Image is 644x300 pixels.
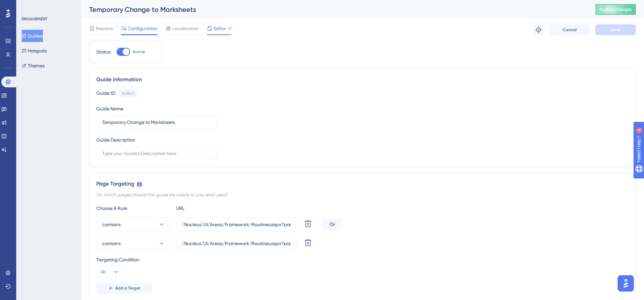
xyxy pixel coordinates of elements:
button: contains [96,218,171,231]
div: Status: [96,48,111,56]
button: Guides [22,30,43,42]
div: Guide Description [96,136,135,144]
span: Active [133,49,145,55]
span: Need Help? [16,2,42,10]
div: 3 [47,3,49,9]
span: Configuration [128,24,158,33]
button: Add a Target [96,283,152,294]
span: Publish Changes [599,7,632,12]
div: Guide Information [96,76,629,84]
input: Type your Guide’s Name here [102,119,211,126]
input: yourwebsite.com/path [182,240,291,247]
span: Or [101,269,105,275]
button: Themes [22,60,45,72]
div: Temporary Change to Marksheets [89,5,578,14]
span: Reports [96,24,113,33]
span: Add a Target [115,285,141,291]
div: On which pages should the guide be visible to your end users? [96,191,629,199]
span: contains [102,220,121,229]
div: Page Targeting [96,180,629,188]
button: Publish Changes [595,4,636,15]
button: Or [96,266,123,277]
div: 149807 [122,91,135,96]
span: Save [611,27,620,33]
div: Or [322,219,342,230]
span: Cancel [563,27,577,33]
span: Editor [214,24,226,33]
div: ENGAGEMENT [22,16,47,22]
input: Type your Guide’s Description here [102,150,211,157]
button: contains [96,237,171,250]
div: Choose A Rule [96,204,171,212]
button: Save [595,24,636,35]
div: Guide ID: [96,89,116,98]
button: Cancel [549,24,590,35]
span: Localization [172,24,199,33]
input: yourwebsite.com/path [182,221,291,228]
div: Guide Name [96,105,123,113]
button: Hotspots [22,45,47,57]
iframe: UserGuiding AI Assistant Launcher [616,273,636,294]
div: Targeting Condition [96,256,629,264]
span: contains [102,239,121,248]
div: URL [176,204,251,212]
